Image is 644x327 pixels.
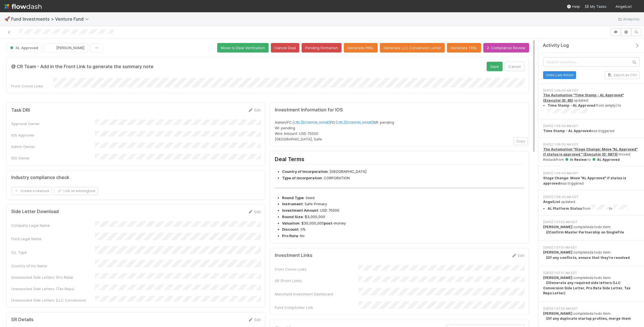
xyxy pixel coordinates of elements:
[592,157,620,162] span: AL Approved
[543,250,572,254] strong: [PERSON_NAME]
[4,2,42,11] img: logo-inverted-e16ddd16eac7371096b0.svg
[543,176,626,185] strong: Stage Change: Move "AL Approved" if status is approved
[11,223,95,228] div: Company Legal Name
[543,225,640,235] div: completed a todo item:
[282,221,524,226] li: : $30,000,000 -money
[11,187,52,195] button: Create a newtask
[543,171,640,176] div: [DATE] 1:08:03 AM EDT
[543,311,640,321] div: completed a todo item:
[546,316,631,321] strong: ☑ If any duplicate startup profiles, merge them
[543,147,638,156] a: The Automation "Stage Change: Move "AL Approved" if status is approved " (Executor ID: 9873)
[514,137,528,145] button: Copy
[11,64,153,70] h5: @ CR Team - Add in the Front Link to generate the summary note
[282,175,524,181] li: : CORPORATION
[282,233,298,238] strong: Pro Rata
[548,206,582,211] strong: AL Platform Status
[543,225,572,229] strong: [PERSON_NAME]
[11,263,95,269] div: Country of Inc Name
[543,276,572,280] strong: [PERSON_NAME]
[543,199,640,211] div: updated:
[302,43,342,52] button: Pending Formation
[543,220,640,225] div: [DATE] 1:07:52 AM EDT
[275,278,359,283] div: SR (Front Links)
[543,275,640,296] div: completed a todo item:
[11,250,95,255] div: Co. Type
[543,142,640,147] div: [DATE] 1:08:03 AM EDT
[543,128,640,133] div: was triggered
[483,43,529,52] button: 2. Compliance Review
[11,317,34,323] h5: SR Details
[282,169,524,175] li: : [GEOGRAPHIC_DATA]
[293,120,330,125] a: [URL][DOMAIN_NAME]
[4,16,10,21] span: 🚀
[248,108,261,112] a: Edit
[282,214,524,220] li: : $3,000,000
[565,157,587,162] span: In Review
[543,93,640,115] div: updated:
[543,195,640,199] div: [DATE] 1:08:03 AM EDT
[543,88,640,93] div: [DATE] 1:08:03 AM EDT
[282,227,299,231] strong: Discount
[282,195,524,201] li: : Seed
[282,221,299,225] strong: Valuation
[634,4,640,9] img: avatar_f32b584b-9fa7-42e4-bca2-ac5b6bf32423.png
[275,156,524,164] h2: Deal Terms
[11,155,95,161] div: IOS Owner
[11,132,95,138] div: IOS Approver
[282,176,322,180] strong: Type of incorporation
[275,107,524,113] h5: Investment Information for IOS
[548,205,640,211] li: from to
[282,214,303,219] strong: Round Size
[11,175,69,180] h5: Industry compliance check
[11,297,95,303] div: Unexecuted Side Letters (LLC Conversion)
[11,236,95,242] div: Fund Legal Name
[543,129,591,133] strong: Time Stamp - AL Approved
[543,124,640,128] div: [DATE] 1:08:03 AM EDT
[6,43,42,52] button: AL Approved
[282,233,524,239] li: : No
[11,275,95,280] div: Unexecuted Side Letters (Pro Rata)
[9,46,38,50] span: AL Approved
[44,43,88,52] button: [PERSON_NAME]
[505,62,524,71] button: Cancel
[543,250,640,260] div: completed a todo item:
[447,43,481,52] button: Generate TRSL
[543,306,640,311] div: [DATE] 1:07:50 AM EDT
[248,318,261,322] a: Edit
[217,43,269,52] button: Move to Deal Verification
[11,121,95,126] div: Approval Owner
[548,103,595,108] strong: Time Stamp - AL Approved
[617,16,640,22] a: Analytics
[11,144,95,149] div: Admin Owner
[56,46,84,50] span: [PERSON_NAME]
[275,120,394,141] span: Admin/FC: FD: SR: pending WI: pending Wire Amount: USD 75000 [GEOGRAPHIC_DATA], Safe
[543,93,624,102] a: The Automation "Time Stamp - AL Approved" (Executor ID: 85)
[282,208,318,213] strong: Investment Amount
[54,187,98,195] button: Link an existingtask
[275,291,359,297] div: Microfund Investment Dashboard
[282,169,328,174] strong: Country of Incorporation
[548,103,640,115] li: from to
[271,43,299,52] button: Cancel Deal
[511,253,524,258] a: Edit
[546,256,630,260] strong: ☑ If any conflicts, ensure that they’re resolved
[584,4,607,9] span: My Tasks
[11,209,59,214] h5: Side Letter Download
[275,305,359,310] div: Fund Comptroller Link
[605,103,617,108] em: (empty)
[282,208,524,213] li: : USD 75000
[282,227,524,232] li: : 0%
[282,202,303,206] strong: Instrument
[546,230,624,234] strong: ☑ Confirm Master Partnership on SingleFile
[543,176,640,186] div: was triggered
[324,221,332,225] strong: post
[543,57,640,67] input: Search activities...
[543,271,640,275] div: [DATE] 1:07:51 AM EDT
[282,195,304,200] strong: Round Type
[344,43,378,52] button: Generate PRSL
[275,253,312,258] h5: Investment Links
[487,62,503,71] button: Save
[543,147,640,162] div: moved this task from to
